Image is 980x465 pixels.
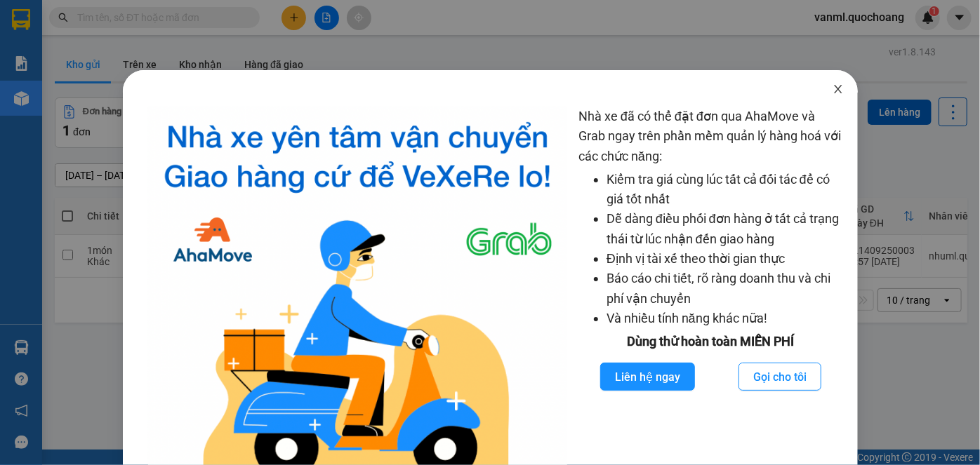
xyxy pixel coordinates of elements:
[739,363,821,391] button: Gọi cho tôi
[819,70,858,109] button: Close
[578,332,844,351] div: Dùng thử hoàn toàn MIỄN PHÍ
[607,249,844,269] li: Định vị tài xế theo thời gian thực
[607,209,844,249] li: Dễ dàng điều phối đơn hàng ở tất cả trạng thái từ lúc nhận đến giao hàng
[833,83,844,95] span: close
[607,170,844,210] li: Kiểm tra giá cùng lúc tất cả đối tác để có giá tốt nhất
[615,368,680,386] span: Liên hệ ngay
[600,363,695,391] button: Liên hệ ngay
[607,269,844,309] li: Báo cáo chi tiết, rõ ràng doanh thu và chi phí vận chuyển
[753,368,807,386] span: Gọi cho tôi
[607,309,844,328] li: Và nhiều tính năng khác nữa!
